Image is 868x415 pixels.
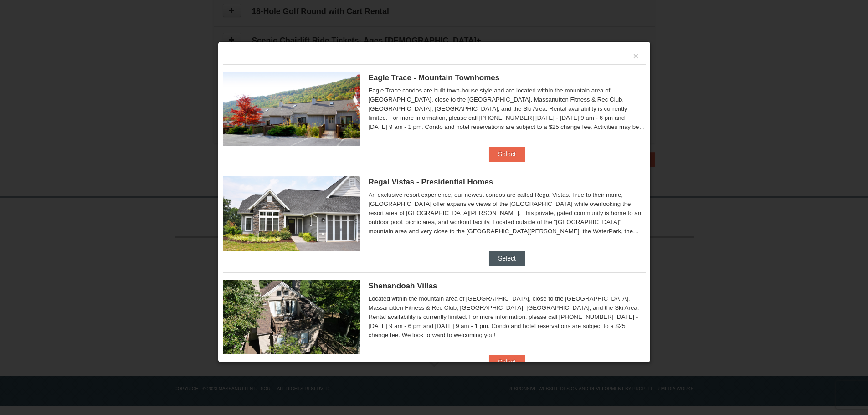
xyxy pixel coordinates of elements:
button: Select [489,251,525,266]
div: Eagle Trace condos are built town-house style and are located within the mountain area of [GEOGRA... [369,86,646,132]
span: Regal Vistas - Presidential Homes [369,178,493,186]
span: Shenandoah Villas [369,282,437,290]
div: An exclusive resort experience, our newest condos are called Regal Vistas. True to their name, [G... [369,190,646,236]
div: Located within the mountain area of [GEOGRAPHIC_DATA], close to the [GEOGRAPHIC_DATA], Massanutte... [369,294,646,340]
button: Select [489,355,525,369]
span: Eagle Trace - Mountain Townhomes [369,73,500,82]
img: 19218991-1-902409a9.jpg [223,176,360,251]
img: 19219019-2-e70bf45f.jpg [223,280,360,354]
img: 19218983-1-9b289e55.jpg [223,72,360,146]
button: Select [489,147,525,161]
button: × [633,51,639,61]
